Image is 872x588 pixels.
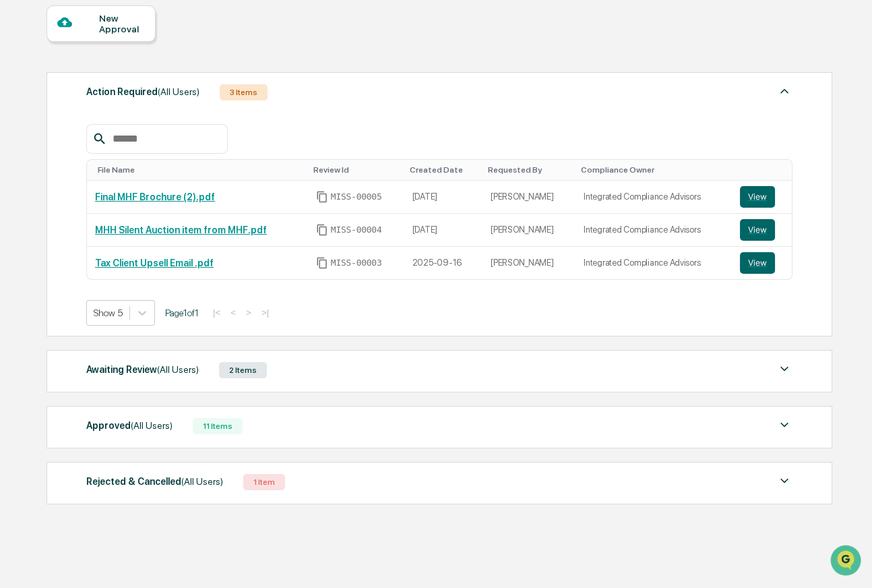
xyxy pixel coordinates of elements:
[482,181,575,214] td: [PERSON_NAME]
[740,219,775,241] button: View
[331,258,382,268] span: MISS-00003
[740,252,775,274] button: View
[404,181,482,214] td: [DATE]
[95,225,267,235] a: MHH Silent Auction item from MHF.pdf
[257,307,273,318] button: >|
[13,102,38,127] img: 1746055101610-c473b297-6a78-478c-a979-82029cc54cd1
[92,164,173,188] a: 🗄️Attestations
[575,247,732,279] td: Integrated Compliance Advisors
[8,164,92,188] a: 🖐️Preclearance
[313,165,399,175] div: Toggle SortBy
[46,102,221,116] div: Start new chat
[488,165,570,175] div: Toggle SortBy
[86,473,223,490] div: Rejected & Cancelled
[95,192,215,202] a: Final MHF Brochure (2).pdf
[134,228,163,238] span: Pylon
[581,165,726,175] div: Toggle SortBy
[181,476,223,487] span: (All Users)
[404,247,482,279] td: 2025-09-16
[331,225,382,235] span: MISS-00004
[316,257,328,269] span: Copy Id
[86,417,173,434] div: Approved
[158,86,199,97] span: (All Users)
[98,171,108,181] div: 🗄️
[95,258,214,268] a: Tax Client Upsell Email .pdf
[165,307,199,318] span: Page 1 of 1
[86,83,199,100] div: Action Required
[743,165,786,175] div: Toggle SortBy
[131,420,173,431] span: (All Users)
[575,214,732,247] td: Integrated Compliance Advisors
[27,169,87,183] span: Preclearance
[404,214,482,247] td: [DATE]
[316,191,328,203] span: Copy Id
[13,196,24,207] div: 🔎
[98,165,303,175] div: Toggle SortBy
[331,192,382,202] span: MISS-00005
[410,165,477,175] div: Toggle SortBy
[157,364,199,375] span: (All Users)
[13,28,245,49] p: How can we help?
[226,307,240,318] button: <
[209,307,224,318] button: |<
[776,473,792,489] img: caret
[740,252,784,274] a: View
[740,186,775,208] button: View
[99,13,144,34] div: New Approval
[220,84,268,100] div: 3 Items
[776,417,792,433] img: caret
[740,219,784,241] a: View
[482,214,575,247] td: [PERSON_NAME]
[482,247,575,279] td: [PERSON_NAME]
[8,189,90,214] a: 🔎Data Lookup
[86,361,199,378] div: Awaiting Review
[243,474,285,490] div: 1 Item
[193,418,243,434] div: 11 Items
[740,186,784,208] a: View
[219,362,267,378] div: 2 Items
[46,116,170,127] div: We're available if you need us!
[829,543,865,580] iframe: Open customer support
[316,224,328,236] span: Copy Id
[242,307,255,318] button: >
[229,107,245,123] button: Start new chat
[95,227,163,238] a: Powered byPylon
[27,195,85,208] span: Data Lookup
[776,83,792,99] img: caret
[575,181,732,214] td: Integrated Compliance Advisors
[776,361,792,377] img: caret
[13,171,24,181] div: 🖐️
[111,169,167,183] span: Attestations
